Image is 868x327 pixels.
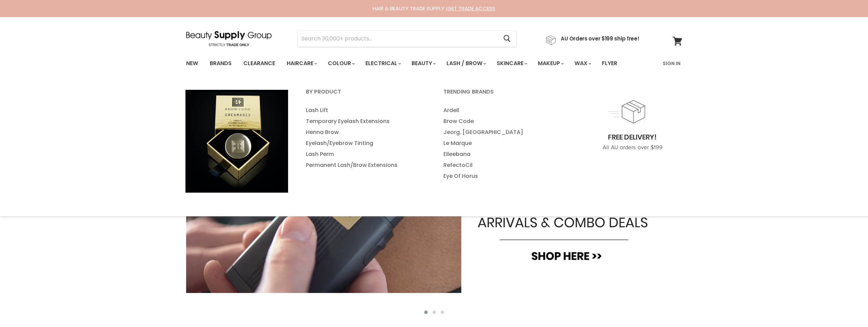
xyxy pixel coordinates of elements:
[323,56,359,71] a: Colour
[834,295,861,320] iframe: Gorgias live chat messenger
[597,56,622,71] a: Flyer
[435,116,571,127] a: Brow Code
[238,56,280,71] a: Clearance
[435,105,571,116] a: Ardell
[178,53,691,73] nav: Main
[435,138,571,149] a: Le Marque
[205,56,237,71] a: Brands
[297,86,433,104] a: By Product
[297,149,433,160] a: Lash Perm
[448,5,495,12] a: GET TRADE ACCESS
[360,56,405,71] a: Electrical
[492,56,531,71] a: Skincare
[297,127,433,138] a: Henna Brow
[498,31,516,47] button: Search
[181,53,640,73] ul: Main menu
[435,171,571,182] a: Eye Of Horus
[533,56,568,71] a: Makeup
[298,31,498,47] input: Search
[297,105,433,171] ul: Main menu
[435,160,571,171] a: RefectoCil
[406,56,440,71] a: Beauty
[435,127,571,138] a: Jeorg. [GEOGRAPHIC_DATA]
[435,149,571,160] a: Elleebana
[435,105,571,182] ul: Main menu
[659,56,685,71] a: Sign In
[435,86,571,104] a: Trending Brands
[297,105,433,116] a: Lash Lift
[297,160,433,171] a: Permanent Lash/Brow Extensions
[178,5,691,12] div: HAIR & BEAUTY TRADE SUPPLY |
[569,56,595,71] a: Wax
[181,56,203,71] a: New
[297,138,433,149] a: Eyelash/Eyebrow Tinting
[297,116,433,127] a: Temporary Eyelash Extensions
[441,56,490,71] a: Lash / Brow
[298,31,517,47] form: Product
[282,56,321,71] a: Haircare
